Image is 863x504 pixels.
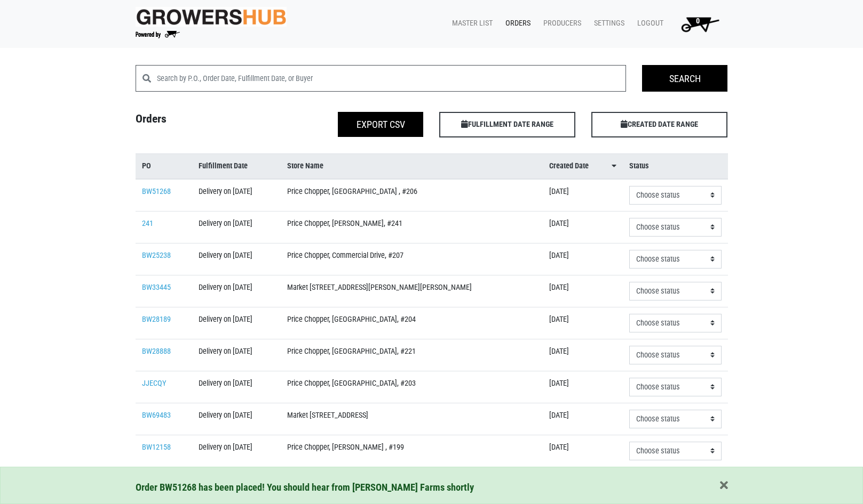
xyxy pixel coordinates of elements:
span: Store Name [287,160,323,172]
td: [DATE] [543,371,623,403]
td: Price Chopper, [GEOGRAPHIC_DATA] , #206 [281,179,543,212]
td: Market [STREET_ADDRESS][PERSON_NAME][PERSON_NAME] [281,275,543,307]
a: Created Date [549,160,616,172]
a: 0 [668,13,728,35]
td: Market [STREET_ADDRESS] [281,403,543,435]
td: Delivery on [DATE] [192,211,281,243]
span: Status [629,160,649,172]
a: PO [142,160,186,172]
td: [DATE] [543,339,623,371]
td: Price Chopper, [GEOGRAPHIC_DATA], #204 [281,307,543,339]
input: Search [642,65,727,92]
td: Delivery on [DATE] [192,339,281,371]
td: Price Chopper, [GEOGRAPHIC_DATA], #203 [281,371,543,403]
span: 0 [696,17,700,26]
td: Price Chopper, [PERSON_NAME] , #199 [281,435,543,467]
td: [DATE] [543,307,623,339]
div: Order BW51268 has been placed! You should hear from [PERSON_NAME] Farms shortly [136,480,728,495]
span: Fulfillment Date [199,160,248,172]
a: Settings [585,13,629,34]
a: Master List [444,13,497,34]
td: Price Chopper, [GEOGRAPHIC_DATA], #221 [281,339,543,371]
img: Cart [676,13,724,35]
a: Producers [535,13,585,34]
td: [DATE] [543,243,623,275]
h4: Orders [128,112,280,133]
a: Orders [497,13,535,34]
td: [DATE] [543,403,623,435]
a: BW51268 [142,187,171,196]
td: Delivery on [DATE] [192,179,281,212]
td: [DATE] [543,211,623,243]
span: Created Date [549,160,589,172]
a: 241 [142,219,153,228]
a: Store Name [287,160,536,172]
td: Delivery on [DATE] [192,307,281,339]
input: Search by P.O., Order Date, Fulfillment Date, or Buyer [157,65,627,92]
td: [DATE] [543,179,623,212]
a: Status [629,160,722,172]
a: JJECQY [142,379,167,388]
td: Delivery on [DATE] [192,243,281,275]
a: BW12158 [142,443,171,452]
td: [DATE] [543,435,623,467]
td: Price Chopper, [PERSON_NAME], #241 [281,211,543,243]
a: BW25238 [142,251,171,260]
td: Delivery on [DATE] [192,275,281,307]
td: [DATE] [543,275,623,307]
img: original-fc7597fdc6adbb9d0e2ae620e786d1a2.jpg [136,7,287,27]
img: Powered by Big Wheelbarrow [136,31,180,38]
td: Delivery on [DATE] [192,403,281,435]
a: BW28189 [142,315,171,324]
td: Delivery on [DATE] [192,435,281,467]
td: Delivery on [DATE] [192,371,281,403]
a: BW69483 [142,411,171,420]
a: Logout [629,13,668,34]
a: Fulfillment Date [199,160,274,172]
button: Export CSV [338,112,423,137]
a: BW28888 [142,347,171,356]
span: CREATED DATE RANGE [591,112,727,137]
a: BW33445 [142,283,171,292]
span: FULFILLMENT DATE RANGE [439,112,575,137]
span: PO [142,160,151,172]
td: Price Chopper, Commercial Drive, #207 [281,243,543,275]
